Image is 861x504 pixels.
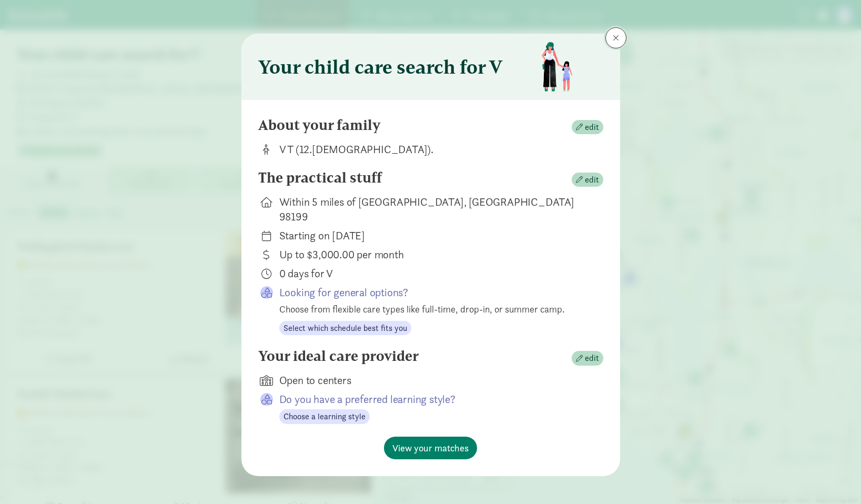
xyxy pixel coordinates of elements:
button: Choose a learning style [279,409,370,424]
h4: About your family [258,117,381,134]
span: edit [585,121,599,134]
button: edit [572,120,603,135]
div: Up to $3,000.00 per month [279,247,586,262]
div: V T (12.[DEMOGRAPHIC_DATA]). [279,142,586,157]
p: Looking for general options? [279,285,586,300]
h4: Your ideal care provider [258,348,419,365]
button: View your matches [384,437,477,459]
div: Open to centers [279,373,586,388]
p: Do you have a preferred learning style? [279,392,586,407]
button: Select which schedule best fits you [279,321,411,336]
h4: The practical stuff [258,169,382,186]
span: edit [585,352,599,365]
div: Choose from flexible care types like full-time, drop-in, or summer camp. [279,302,586,316]
button: edit [572,351,603,366]
span: Select which schedule best fits you [283,322,407,335]
div: Within 5 miles of [GEOGRAPHIC_DATA], [GEOGRAPHIC_DATA] 98199 [279,195,586,224]
h3: Your child care search for V [258,56,502,77]
button: edit [572,173,603,187]
span: edit [585,174,599,186]
span: Choose a learning style [283,410,366,423]
div: 0 days for V [279,266,586,281]
div: Starting on [DATE] [279,228,586,243]
span: View your matches [392,441,469,455]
